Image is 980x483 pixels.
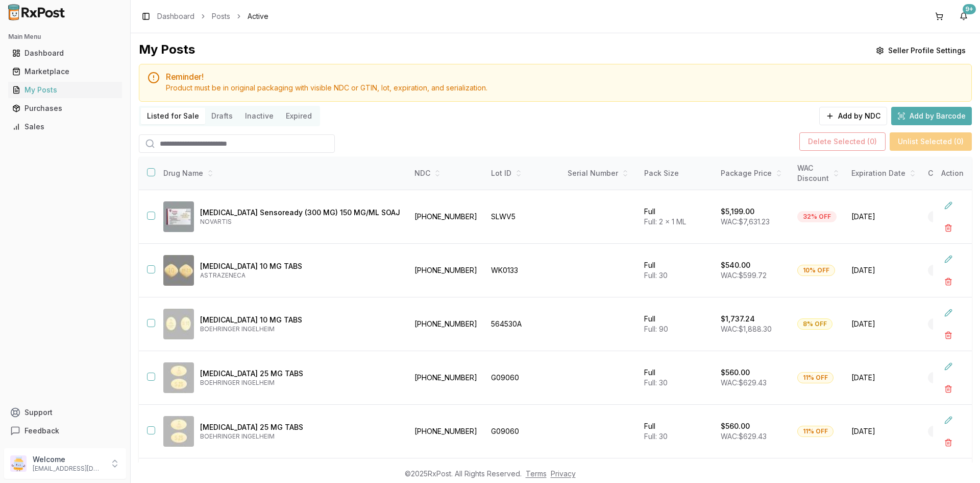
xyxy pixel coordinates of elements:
[200,379,400,387] p: BOEHRINGER INGELHEIM
[939,357,958,376] button: Edit
[939,250,958,268] button: Edit
[200,208,400,218] p: [MEDICAL_DATA] Sensoready (300 MG) 150 MG/ML SOAJ
[638,297,715,351] td: Full
[638,157,715,190] th: Pack Size
[24,426,59,436] span: Feedback
[200,422,400,432] p: [MEDICAL_DATA] 25 MG TABS
[851,168,916,178] div: Expiration Date
[12,103,118,113] div: Purchases
[638,244,715,297] td: Full
[721,217,770,226] span: WAC: $7,631.23
[851,373,916,383] span: [DATE]
[212,11,230,21] a: Posts
[166,73,963,81] h5: Reminder!
[928,372,972,383] div: Brand New
[721,378,767,387] span: WAC: $629.43
[819,107,887,125] button: Add by NDC
[12,122,118,132] div: Sales
[200,325,400,333] p: BOEHRINGER INGELHEIM
[851,212,916,222] span: [DATE]
[12,85,118,95] div: My Posts
[638,351,715,405] td: Full
[4,82,126,98] button: My Posts
[12,48,118,58] div: Dashboard
[12,66,118,77] div: Marketplace
[939,219,958,237] button: Delete
[4,119,126,135] button: Sales
[10,455,27,472] img: User avatar
[939,411,958,429] button: Edit
[4,403,126,422] button: Support
[163,255,194,286] img: Farxiga 10 MG TABS
[4,4,69,20] img: RxPost Logo
[797,265,835,276] div: 10% OFF
[955,8,972,25] button: 9+
[408,244,485,297] td: [PHONE_NUMBER]
[797,163,839,183] div: WAC Discount
[485,190,561,244] td: SLWV5
[721,168,785,178] div: Package Price
[568,168,632,178] div: Serial Number
[851,265,916,275] span: [DATE]
[485,351,561,405] td: G09060
[166,83,963,93] div: Product must be in original packaging with visible NDC or GTIN, lot, expiration, and serialization.
[408,297,485,351] td: [PHONE_NUMBER]
[139,41,195,60] div: My Posts
[551,469,576,478] a: Privacy
[8,99,122,118] a: Purchases
[891,107,972,125] button: Add by Barcode
[33,465,104,473] p: [EMAIL_ADDRESS][DOMAIN_NAME]
[414,168,479,178] div: NDC
[870,41,972,60] button: Seller Profile Settings
[485,405,561,458] td: G09060
[939,304,958,322] button: Edit
[721,260,750,270] p: $540.00
[939,380,958,398] button: Delete
[721,206,754,217] p: $5,199.00
[4,100,126,117] button: Purchases
[721,421,750,431] p: $560.00
[163,201,194,232] img: Cosentyx Sensoready (300 MG) 150 MG/ML SOAJ
[526,469,547,478] a: Terms
[4,422,126,440] button: Feedback
[644,432,668,441] span: Full: 30
[163,416,194,447] img: Jardiance 25 MG TABS
[8,81,122,99] a: My Posts
[33,454,104,465] p: Welcome
[200,218,400,226] p: NOVARTIS
[485,244,561,297] td: WK0133
[8,62,122,81] a: Marketplace
[485,297,561,351] td: 564530A
[163,309,194,339] img: Jardiance 10 MG TABS
[8,33,122,41] h2: Main Menu
[8,44,122,62] a: Dashboard
[239,108,280,124] button: Inactive
[200,261,400,271] p: [MEDICAL_DATA] 10 MG TABS
[721,432,767,441] span: WAC: $629.43
[200,315,400,325] p: [MEDICAL_DATA] 10 MG TABS
[721,367,750,378] p: $560.00
[797,372,834,383] div: 11% OFF
[157,11,268,21] nav: breadcrumb
[4,63,126,80] button: Marketplace
[408,351,485,405] td: [PHONE_NUMBER]
[928,318,972,330] div: Brand New
[638,190,715,244] td: Full
[163,168,400,178] div: Drug Name
[939,326,958,344] button: Delete
[491,168,555,178] div: Lot ID
[200,271,400,280] p: ASTRAZENECA
[408,405,485,458] td: [PHONE_NUMBER]
[721,325,772,333] span: WAC: $1,888.30
[797,426,834,437] div: 11% OFF
[644,271,668,280] span: Full: 30
[933,157,972,190] th: Action
[928,426,972,437] div: Brand New
[280,108,318,124] button: Expired
[939,433,958,452] button: Delete
[797,211,837,222] div: 32% OFF
[4,45,126,61] button: Dashboard
[248,11,268,21] span: Active
[157,11,194,21] a: Dashboard
[721,314,755,324] p: $1,737.24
